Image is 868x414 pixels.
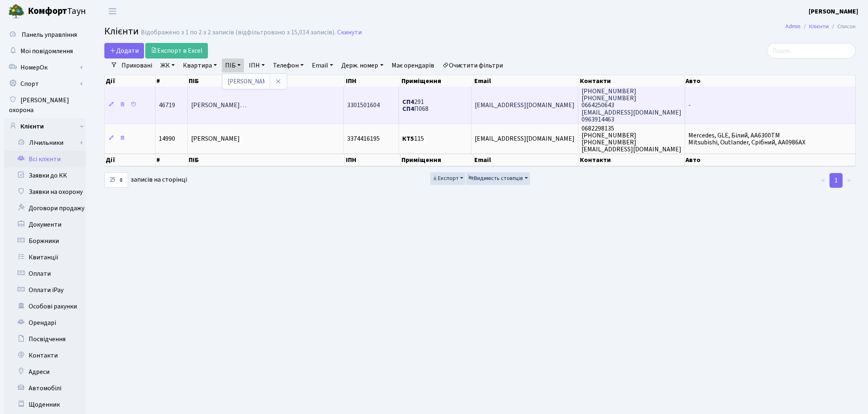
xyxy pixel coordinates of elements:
b: СП4 [402,97,414,106]
th: Email [473,75,579,87]
span: 0682298135 [PHONE_NUMBER] [PHONE_NUMBER] [EMAIL_ADDRESS][DOMAIN_NAME] [582,124,681,154]
span: Мої повідомлення [20,47,73,56]
a: Додати [104,43,144,59]
a: Орендарі [4,315,86,331]
span: Клієнти [104,24,139,38]
button: Переключити навігацію [102,4,123,18]
img: logo.png [8,3,25,20]
a: Телефон [270,59,307,72]
span: Додати [110,46,139,55]
a: Договори продажу [4,200,86,216]
a: Щоденник [4,396,86,413]
span: 14990 [159,135,175,144]
a: Держ. номер [338,59,386,72]
a: Спорт [4,76,86,92]
span: Mercedes, GLE, Білий, АA6300ТМ Mitsubishi, Outlander, Срiбний, AA0986АХ [688,131,805,147]
button: Експорт [430,172,466,185]
a: Квитанції [4,249,86,265]
span: 46719 [159,101,175,110]
th: # [156,154,188,166]
th: Приміщення [401,154,473,166]
a: Email [309,59,336,72]
th: ПІБ [188,154,345,166]
b: СП4 [402,104,414,113]
a: Експорт в Excel [145,43,208,59]
a: Боржники [4,233,86,249]
th: ІПН [345,75,401,87]
th: Авто [685,75,856,87]
b: [PERSON_NAME] [809,7,858,16]
th: Авто [685,154,856,166]
button: Видимість стовпців [466,172,530,185]
a: Лічильники [9,135,86,151]
th: Email [473,154,579,166]
th: Дії [105,154,156,166]
span: [EMAIL_ADDRESS][DOMAIN_NAME] [475,135,575,144]
a: Заявки на охорону [4,184,86,200]
div: Відображено з 1 по 2 з 2 записів (відфільтровано з 15,014 записів). [141,29,336,36]
a: ІПН [246,59,268,72]
a: Всі клієнти [4,151,86,167]
th: ІПН [345,154,401,166]
a: Очистити фільтри [439,59,507,72]
th: ПІБ [188,75,345,87]
b: Комфорт [28,4,67,18]
a: Контакти [4,347,86,364]
a: Заявки до КК [4,167,86,184]
a: ЖК [157,59,178,72]
a: Мої повідомлення [4,43,86,59]
span: Таун [28,4,86,18]
a: Посвідчення [4,331,86,347]
a: Має орендарів [388,59,437,72]
a: 1 [830,173,843,188]
span: Видимість стовпців [468,174,523,182]
span: 3301501604 [347,101,380,110]
span: 3374416195 [347,135,380,144]
a: Оплати iPay [4,282,86,298]
a: Оплати [4,265,86,282]
span: [EMAIL_ADDRESS][DOMAIN_NAME] [475,101,575,110]
span: Експорт [432,174,459,182]
nav: breadcrumb [773,18,868,35]
a: Панель управління [4,27,86,43]
span: [PERSON_NAME]… [191,101,246,110]
a: Документи [4,216,86,233]
span: Панель управління [22,30,77,39]
select: записів на сторінці [104,172,128,188]
a: ПІБ [222,59,244,72]
th: Контакти [579,154,685,166]
a: Скинути [337,29,362,36]
span: 291 П068 [402,97,428,113]
a: Автомобілі [4,380,86,396]
a: НомерОк [4,59,86,76]
th: Приміщення [401,75,473,87]
span: - [688,101,691,110]
a: Приховані [118,59,156,72]
a: Клієнти [4,118,86,135]
a: [PERSON_NAME] [809,7,858,16]
a: Адреси [4,364,86,380]
span: [PERSON_NAME] [191,135,240,144]
th: # [156,75,188,87]
span: 115 [402,135,424,144]
th: Контакти [579,75,685,87]
a: Admin [785,22,800,31]
li: Список [829,22,856,31]
th: Дії [105,75,156,87]
a: [PERSON_NAME] охорона [4,92,86,118]
label: записів на сторінці [104,172,187,188]
input: Пошук... [767,43,856,59]
b: КТ5 [402,135,414,144]
a: Особові рахунки [4,298,86,315]
span: [PHONE_NUMBER] [PHONE_NUMBER] 0664250643 [EMAIL_ADDRESS][DOMAIN_NAME] 0963914463 [582,87,681,124]
a: Клієнти [809,22,829,31]
a: Квартира [180,59,220,72]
